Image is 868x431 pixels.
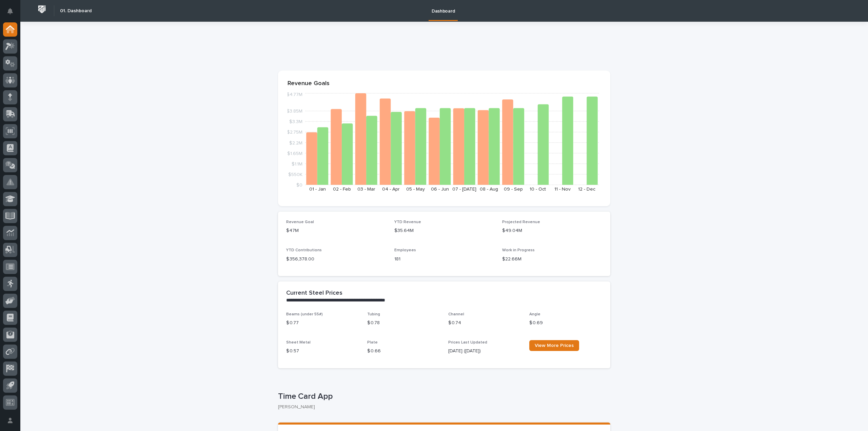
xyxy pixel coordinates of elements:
span: Tubing [367,312,380,316]
text: 12 - Dec [578,187,595,192]
span: Sheet Metal [286,340,311,345]
p: [PERSON_NAME] [278,404,605,410]
p: $ 356,378.00 [286,256,386,263]
text: 09 - Sep [504,187,523,192]
p: $35.64M [394,227,494,234]
tspan: $4.77M [287,92,302,97]
button: Notifications [3,4,17,18]
text: 08 - Aug [480,187,498,192]
span: Projected Revenue [502,220,540,224]
p: $47M [286,227,386,234]
text: 06 - Jun [431,187,449,192]
p: $ 0.66 [367,348,440,355]
tspan: $550K [288,172,302,177]
p: $ 0.57 [286,348,359,355]
p: $ 0.77 [286,319,359,327]
text: 03 - Mar [357,187,375,192]
tspan: $1.65M [287,151,302,156]
tspan: $2.75M [287,130,302,135]
span: Plate [367,340,378,345]
span: Channel [448,312,464,316]
text: 05 - May [406,187,425,192]
span: View More Prices [535,343,574,348]
p: $ 0.78 [367,319,440,327]
p: 181 [394,256,494,263]
h2: 01. Dashboard [60,8,92,14]
text: 04 - Apr [382,187,400,192]
p: $ 0.69 [529,319,602,327]
text: 07 - [DATE] [452,187,476,192]
span: Beams (under 55#) [286,312,323,316]
p: $22.66M [502,256,602,263]
span: Prices Last Updated [448,340,487,345]
text: 02 - Feb [333,187,351,192]
p: $ 0.74 [448,319,521,327]
span: Angle [529,312,540,316]
text: 01 - Jan [309,187,326,192]
div: Notifications [8,8,17,19]
h2: Current Steel Prices [286,290,342,297]
tspan: $3.3M [289,119,302,124]
tspan: $1.1M [292,161,302,166]
p: Time Card App [278,392,608,401]
p: [DATE] ([DATE]) [448,348,521,355]
span: Work in Progress [502,248,535,252]
text: 10 - Oct [530,187,546,192]
text: 11 - Nov [554,187,571,192]
span: YTD Contributions [286,248,322,252]
img: Workspace Logo [36,3,48,16]
span: Revenue Goal [286,220,314,224]
span: Employees [394,248,416,252]
tspan: $2.2M [289,140,302,145]
tspan: $0 [296,183,302,188]
span: YTD Revenue [394,220,421,224]
p: Revenue Goals [288,80,601,87]
p: $49.04M [502,227,602,234]
tspan: $3.85M [287,109,302,114]
a: View More Prices [529,340,579,351]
